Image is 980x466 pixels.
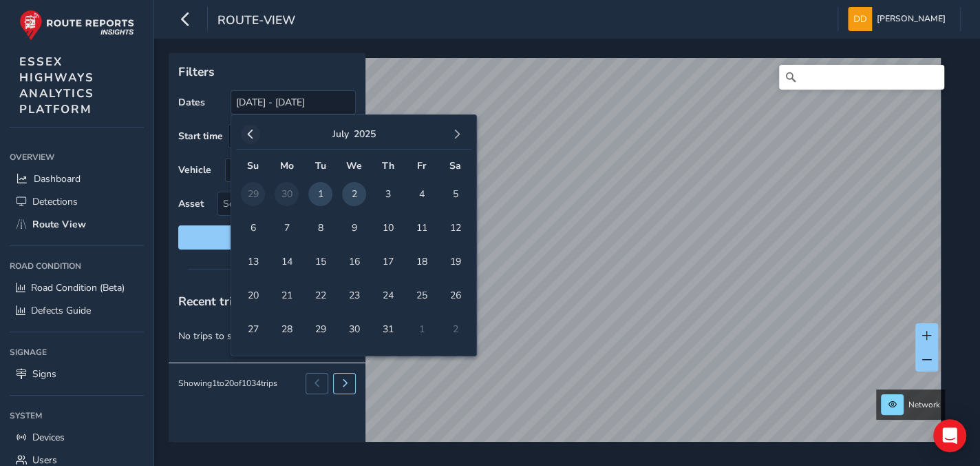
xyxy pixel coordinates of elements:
canvas: Map [173,58,941,458]
button: 2025 [353,128,375,141]
img: diamond-layout [848,7,872,31]
span: Select an asset code [218,192,332,215]
label: Vehicle [178,163,211,176]
span: Tu [315,159,326,172]
div: Select vehicle [226,159,332,181]
span: Su [247,159,259,172]
span: Road Condition (Beta) [31,281,125,294]
label: Dates [178,96,205,109]
span: We [346,159,362,172]
span: ESSEX HIGHWAYS ANALYTICS PLATFORM [19,54,94,117]
span: 18 [409,250,434,274]
span: 20 [241,283,265,307]
label: Start time [178,130,223,143]
a: Detections [10,190,144,213]
span: Th [381,159,394,172]
button: Reset filters [178,225,356,250]
span: Dashboard [34,172,81,185]
label: Asset [178,197,204,210]
span: 8 [308,216,332,240]
a: Dashboard [10,168,144,190]
span: 29 [308,317,332,341]
span: 2 [342,182,366,206]
div: Overview [10,147,144,168]
span: 12 [443,216,467,240]
span: 15 [308,250,332,274]
span: [PERSON_NAME] [877,7,946,31]
span: 13 [241,250,265,274]
span: 4 [409,182,434,206]
span: 24 [376,283,400,307]
span: 14 [275,250,299,274]
span: 7 [275,216,299,240]
div: Open Intercom Messenger [933,419,966,452]
span: 27 [241,317,265,341]
span: Mo [279,159,293,172]
span: 21 [275,283,299,307]
span: 1 [308,182,332,206]
span: 10 [376,216,400,240]
span: 11 [409,216,434,240]
div: Road Condition [10,256,144,276]
span: Network [908,399,940,410]
span: Signs [32,367,56,381]
div: Signage [10,342,144,363]
span: 22 [308,283,332,307]
span: 6 [241,216,265,240]
span: Defects Guide [31,304,91,317]
img: rr logo [19,10,134,41]
span: Reset filters [189,231,345,244]
span: 28 [275,317,299,341]
span: route-view [217,12,295,31]
span: Route View [32,218,86,231]
span: Recent trips [178,293,246,310]
a: Defects Guide [10,299,144,322]
span: 9 [342,216,366,240]
span: 31 [376,317,400,341]
span: 26 [443,283,467,307]
a: Road Condition (Beta) [10,276,144,299]
button: [PERSON_NAME] [848,7,950,31]
input: Search [779,65,944,90]
p: Filters [178,63,356,81]
span: 23 [342,283,366,307]
p: No trips to show. [169,319,365,353]
span: 16 [342,250,366,274]
span: Detections [32,195,78,208]
span: 3 [376,182,400,206]
span: 5 [443,182,467,206]
span: 19 [443,250,467,274]
span: Devices [32,431,65,444]
span: Sa [449,159,461,172]
span: 17 [376,250,400,274]
span: Fr [417,159,426,172]
a: Devices [10,426,144,449]
div: Showing 1 to 20 of 1034 trips [178,378,277,389]
a: Route View [10,213,144,236]
button: July [332,128,348,141]
div: System [10,405,144,426]
span: 25 [409,283,434,307]
span: 30 [342,317,366,341]
a: Signs [10,363,144,385]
